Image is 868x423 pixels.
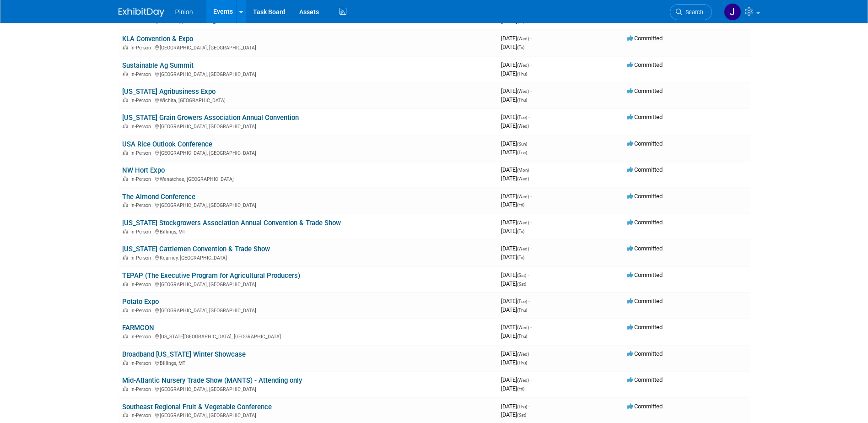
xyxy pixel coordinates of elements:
[122,245,270,253] a: [US_STATE] Cattlemen Convention & Trade Show
[517,36,529,41] span: (Wed)
[501,298,530,304] span: [DATE]
[517,255,524,260] span: (Fri)
[627,403,663,410] span: Committed
[501,376,532,383] span: [DATE]
[627,87,663,94] span: Committed
[501,280,526,287] span: [DATE]
[627,324,663,331] span: Committed
[501,332,527,339] span: [DATE]
[501,122,529,129] span: [DATE]
[517,115,527,120] span: (Tue)
[501,43,524,50] span: [DATE]
[517,194,529,199] span: (Wed)
[501,193,532,200] span: [DATE]
[130,176,154,182] span: In-Person
[130,124,154,130] span: In-Person
[517,45,524,50] span: (Fri)
[530,350,532,357] span: -
[530,324,532,331] span: -
[627,166,663,173] span: Committed
[130,282,154,287] span: In-Person
[517,63,529,68] span: (Wed)
[122,96,494,103] div: Wichita, [GEOGRAPHIC_DATA]
[122,166,165,174] a: NW Hort Expo
[130,98,154,103] span: In-Person
[122,193,195,201] a: The Almond Conference
[122,411,494,418] div: [GEOGRAPHIC_DATA], [GEOGRAPHIC_DATA]
[517,141,527,146] span: (Sun)
[122,403,272,411] a: Southeast Regional Fruit & Vegetable Conference
[528,140,530,147] span: -
[123,71,128,76] img: In-Person Event
[122,175,494,182] div: Wenatchee, [GEOGRAPHIC_DATA]
[517,386,524,391] span: (Fri)
[627,245,663,252] span: Committed
[517,282,526,287] span: (Sat)
[122,376,302,385] a: Mid-Atlantic Nursery Trade Show (MANTS) - Attending only
[122,35,193,43] a: KLA Convention & Expo
[501,96,527,103] span: [DATE]
[530,245,532,252] span: -
[501,17,524,24] span: [DATE]
[122,140,212,148] a: USA Rice Outlook Conference
[175,8,193,16] span: Pinion
[528,271,529,278] span: -
[119,8,164,17] img: ExhibitDay
[627,350,663,357] span: Committed
[122,359,494,366] div: Billings, MT
[122,385,494,392] div: [GEOGRAPHIC_DATA], [GEOGRAPHIC_DATA]
[501,140,530,147] span: [DATE]
[517,246,529,251] span: (Wed)
[122,280,494,287] div: [GEOGRAPHIC_DATA], [GEOGRAPHIC_DATA]
[501,149,527,156] span: [DATE]
[501,306,527,313] span: [DATE]
[123,150,128,155] img: In-Person Event
[528,403,530,410] span: -
[122,122,494,130] div: [GEOGRAPHIC_DATA], [GEOGRAPHIC_DATA]
[122,228,494,235] div: Billings, MT
[130,255,154,261] span: In-Person
[517,202,524,207] span: (Fri)
[517,404,527,409] span: (Thu)
[122,201,494,208] div: [GEOGRAPHIC_DATA], [GEOGRAPHIC_DATA]
[530,61,532,68] span: -
[123,229,128,233] img: In-Person Event
[517,176,529,181] span: (Wed)
[122,298,159,306] a: Potato Expo
[122,254,494,261] div: Kearney, [GEOGRAPHIC_DATA]
[123,124,128,128] img: In-Person Event
[122,70,494,77] div: [GEOGRAPHIC_DATA], [GEOGRAPHIC_DATA]
[627,35,663,42] span: Committed
[123,255,128,260] img: In-Person Event
[501,350,532,357] span: [DATE]
[123,334,128,338] img: In-Person Event
[627,219,663,226] span: Committed
[517,378,529,383] span: (Wed)
[517,124,529,129] span: (Wed)
[130,45,154,51] span: In-Person
[517,299,527,304] span: (Tue)
[501,87,532,94] span: [DATE]
[501,254,524,260] span: [DATE]
[682,9,703,16] span: Search
[122,306,494,314] div: [GEOGRAPHIC_DATA], [GEOGRAPHIC_DATA]
[627,298,663,304] span: Committed
[122,149,494,156] div: [GEOGRAPHIC_DATA], [GEOGRAPHIC_DATA]
[122,87,216,96] a: [US_STATE] Agribusiness Expo
[122,219,341,227] a: [US_STATE] Stockgrowers Association Annual Convention & Trade Show
[501,114,530,120] span: [DATE]
[123,386,128,391] img: In-Person Event
[517,229,524,234] span: (Fri)
[517,220,529,225] span: (Wed)
[517,308,527,313] span: (Thu)
[517,360,527,365] span: (Thu)
[130,412,154,418] span: In-Person
[627,193,663,200] span: Committed
[501,35,532,42] span: [DATE]
[517,168,529,173] span: (Mon)
[501,228,524,234] span: [DATE]
[501,324,532,331] span: [DATE]
[530,35,532,42] span: -
[130,334,154,340] span: In-Person
[122,332,494,340] div: [US_STATE][GEOGRAPHIC_DATA], [GEOGRAPHIC_DATA]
